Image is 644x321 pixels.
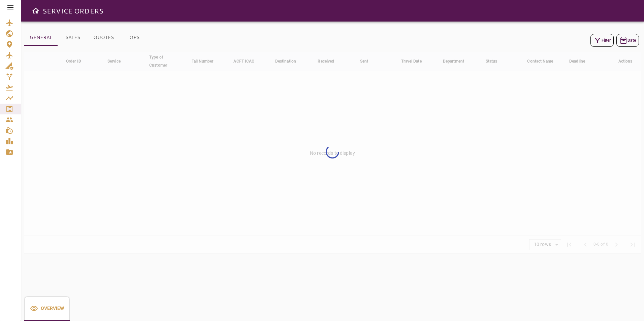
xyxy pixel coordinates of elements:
button: Overview [24,296,70,321]
button: QUOTES [88,30,119,46]
div: basic tabs example [24,296,70,321]
button: OPS [119,30,150,46]
button: SALES [58,30,88,46]
button: Open drawer [29,4,42,17]
div: basic tabs example [24,30,150,46]
h6: SERVICE ORDERS [42,5,103,16]
button: GENERAL [24,30,58,46]
button: Filter [590,34,614,47]
button: Date [616,34,639,47]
